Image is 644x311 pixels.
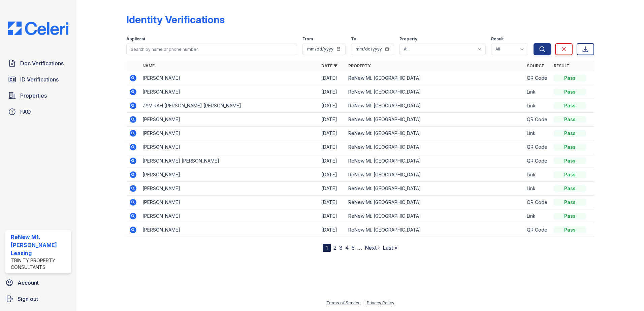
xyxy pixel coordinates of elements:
[11,257,68,271] div: Trinity Property Consultants
[351,36,356,42] label: To
[346,196,524,209] td: ReNew Mt. [GEOGRAPHIC_DATA]
[319,99,346,113] td: [DATE]
[346,99,524,113] td: ReNew Mt. [GEOGRAPHIC_DATA]
[302,36,313,42] label: From
[319,196,346,209] td: [DATE]
[367,300,394,305] a: Privacy Policy
[357,244,362,252] span: …
[11,233,68,257] div: ReNew Mt. [PERSON_NAME] Leasing
[140,196,319,209] td: [PERSON_NAME]
[346,154,524,168] td: ReNew Mt. [GEOGRAPHIC_DATA]
[524,154,551,168] td: QR Code
[491,36,504,42] label: Result
[20,59,64,67] span: Doc Verifications
[554,227,586,233] div: Pass
[346,223,524,237] td: ReNew Mt. [GEOGRAPHIC_DATA]
[323,244,331,252] div: 1
[140,209,319,223] td: [PERSON_NAME]
[319,85,346,99] td: [DATE]
[126,36,145,42] label: Applicant
[524,127,551,140] td: Link
[554,171,586,178] div: Pass
[346,182,524,196] td: ReNew Mt. [GEOGRAPHIC_DATA]
[140,85,319,99] td: [PERSON_NAME]
[554,213,586,219] div: Pass
[140,71,319,85] td: [PERSON_NAME]
[524,99,551,113] td: Link
[20,92,47,100] span: Properties
[319,223,346,237] td: [DATE]
[319,182,346,196] td: [DATE]
[319,127,346,140] td: [DATE]
[126,13,225,26] div: Identity Verifications
[339,244,343,251] a: 3
[346,85,524,99] td: ReNew Mt. [GEOGRAPHIC_DATA]
[140,223,319,237] td: [PERSON_NAME]
[140,140,319,154] td: [PERSON_NAME]
[524,71,551,85] td: QR Code
[363,300,364,305] div: |
[319,168,346,182] td: [DATE]
[554,63,570,68] a: Result
[319,154,346,168] td: [DATE]
[333,244,336,251] a: 2
[319,113,346,127] td: [DATE]
[346,113,524,127] td: ReNew Mt. [GEOGRAPHIC_DATA]
[319,71,346,85] td: [DATE]
[345,244,349,251] a: 4
[524,209,551,223] td: Link
[348,63,371,68] a: Property
[399,36,417,42] label: Property
[527,63,544,68] a: Source
[524,223,551,237] td: QR Code
[524,196,551,209] td: QR Code
[554,130,586,137] div: Pass
[365,244,380,251] a: Next ›
[18,295,38,303] span: Sign out
[3,276,74,289] a: Account
[554,199,586,206] div: Pass
[126,43,297,55] input: Search by name or phone number
[554,102,586,109] div: Pass
[346,209,524,223] td: ReNew Mt. [GEOGRAPHIC_DATA]
[554,116,586,123] div: Pass
[554,144,586,150] div: Pass
[524,113,551,127] td: QR Code
[524,182,551,196] td: Link
[20,75,59,83] span: ID Verifications
[3,22,74,35] img: CE_Logo_Blue-a8612792a0a2168367f1c8372b55b34899dd931a85d93a1a3d3e32e68fde9ad4.png
[5,105,71,118] a: FAQ
[5,57,71,70] a: Doc Verifications
[3,292,74,306] a: Sign out
[346,71,524,85] td: ReNew Mt. [GEOGRAPHIC_DATA]
[18,279,39,287] span: Account
[140,168,319,182] td: [PERSON_NAME]
[140,127,319,140] td: [PERSON_NAME]
[140,154,319,168] td: [PERSON_NAME] [PERSON_NAME]
[346,168,524,182] td: ReNew Mt. [GEOGRAPHIC_DATA]
[5,89,71,102] a: Properties
[352,244,355,251] a: 5
[524,168,551,182] td: Link
[554,158,586,164] div: Pass
[319,209,346,223] td: [DATE]
[321,63,337,68] a: Date ▼
[20,108,31,116] span: FAQ
[383,244,397,251] a: Last »
[524,85,551,99] td: Link
[346,127,524,140] td: ReNew Mt. [GEOGRAPHIC_DATA]
[140,99,319,113] td: ZYMIRAH [PERSON_NAME] [PERSON_NAME]
[319,140,346,154] td: [DATE]
[142,63,155,68] a: Name
[554,89,586,95] div: Pass
[554,75,586,81] div: Pass
[140,113,319,127] td: [PERSON_NAME]
[554,185,586,192] div: Pass
[140,182,319,196] td: [PERSON_NAME]
[524,140,551,154] td: QR Code
[5,73,71,86] a: ID Verifications
[326,300,361,305] a: Terms of Service
[346,140,524,154] td: ReNew Mt. [GEOGRAPHIC_DATA]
